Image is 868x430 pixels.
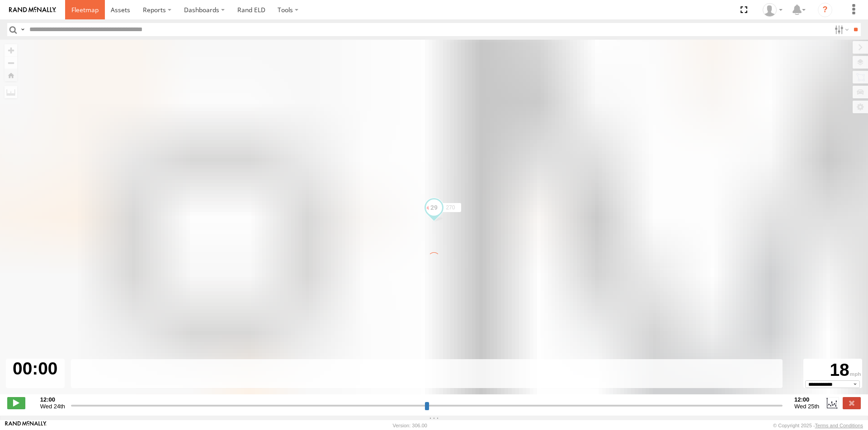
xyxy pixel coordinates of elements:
[815,423,863,428] a: Terms and Conditions
[818,3,832,17] i: ?
[843,397,861,409] label: Close
[5,421,47,430] a: Visit our Website
[40,403,65,410] span: Wed 24th
[773,423,863,428] div: © Copyright 2025 -
[7,397,25,409] label: Play/Stop
[9,7,56,13] img: rand-logo.svg
[40,396,65,403] strong: 12:00
[393,423,427,428] div: Version: 306.00
[831,23,850,36] label: Search Filter Options
[19,23,26,36] label: Search Query
[794,396,819,403] strong: 12:00
[759,3,786,17] div: Mary Lewis
[794,403,819,410] span: Wed 25th
[805,360,861,380] div: 18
